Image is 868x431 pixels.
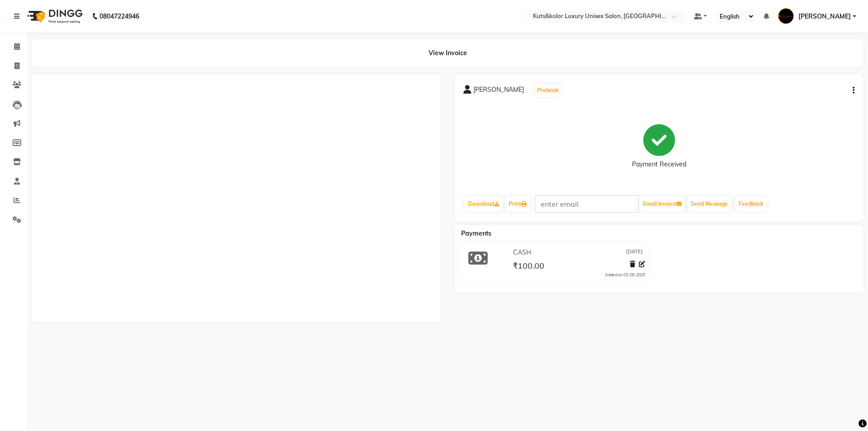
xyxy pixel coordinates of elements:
[461,229,491,237] span: Payments
[632,160,686,169] div: Payment Received
[99,4,139,29] b: 08047224946
[735,196,767,212] a: Feedback
[605,272,645,278] div: Added on 03-09-2025
[687,196,731,212] button: Send Message
[513,260,544,273] span: ₹100.00
[535,195,639,213] input: enter email
[464,196,503,212] a: Download
[639,196,685,212] button: Email Invoice
[32,39,863,67] div: View Invoice
[626,248,643,257] span: [DATE]
[473,85,524,98] span: [PERSON_NAME]
[798,12,851,21] span: [PERSON_NAME]
[23,4,85,29] img: logo
[505,196,530,212] a: Print
[778,8,794,24] img: Jasim Ansari
[535,84,561,97] button: Prebook
[513,248,531,257] span: CASH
